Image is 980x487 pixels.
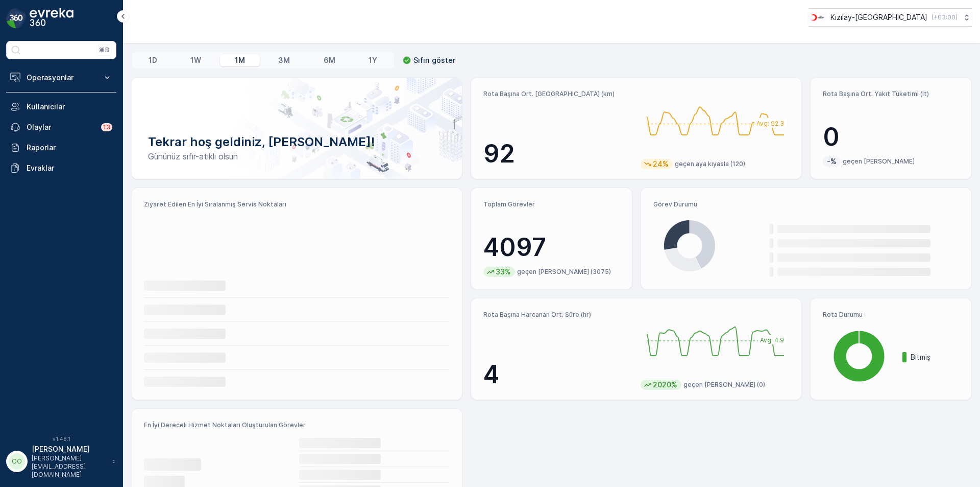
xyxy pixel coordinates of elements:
p: -% [826,156,838,167]
p: Kızılay-[GEOGRAPHIC_DATA] [830,12,927,22]
p: Rota Durumu [823,311,959,319]
p: Sıfırı göster [413,55,455,65]
p: Evraklar [27,163,112,173]
a: Raporlar [6,137,116,158]
p: Rota Başına Harcanan Ort. Süre (hr) [483,311,632,319]
p: [PERSON_NAME][EMAIL_ADDRESS][DOMAIN_NAME] [32,454,107,479]
button: OO[PERSON_NAME][PERSON_NAME][EMAIL_ADDRESS][DOMAIN_NAME] [6,444,116,479]
a: Kullanıcılar [6,97,116,117]
button: Kızılay-[GEOGRAPHIC_DATA](+03:00) [808,8,972,27]
p: 6M [324,55,335,65]
p: geçen [PERSON_NAME] (3075) [517,268,611,276]
p: 1W [190,55,201,65]
p: 92 [483,138,632,169]
p: Rota Başına Ort. Yakıt Tüketimi (lt) [823,90,959,98]
p: geçen [PERSON_NAME] [843,157,915,166]
p: 13 [103,123,110,131]
img: k%C4%B1z%C4%B1lay.png [808,12,826,23]
p: Tekrar hoş geldiniz, [PERSON_NAME]! [148,134,446,150]
div: OO [9,453,25,470]
a: Evraklar [6,158,116,178]
p: ⌘B [99,46,109,54]
p: Ziyaret Edilen En İyi Sıralanmış Servis Noktaları [144,200,450,208]
p: Görev Durumu [653,200,959,208]
p: 0 [823,122,959,152]
p: geçen [PERSON_NAME] (0) [683,381,765,389]
button: Operasyonlar [6,67,116,88]
p: 1M [235,55,245,65]
p: geçen aya kıyasla (120) [675,160,745,168]
p: Gününüz sıfır-atıklı olsun [148,150,446,163]
p: 1Y [369,55,377,65]
p: 2020% [652,380,678,390]
p: 33% [495,267,512,277]
p: 24% [652,159,670,169]
p: Rota Başına Ort. [GEOGRAPHIC_DATA] (km) [483,90,632,98]
p: Bitmiş [911,352,959,362]
img: logo_dark-DEwI_e13.png [30,8,73,29]
p: [PERSON_NAME] [32,444,107,454]
p: ( +03:00 ) [932,13,958,21]
a: Olaylar13 [6,117,116,137]
p: Operasyonlar [27,73,96,83]
p: 3M [278,55,290,65]
p: 4 [483,359,632,390]
p: Toplam Görevler [483,200,620,208]
span: v 1.48.1 [6,436,116,442]
img: logo [6,8,27,29]
p: En İyi Dereceli Hizmet Noktaları Oluşturulan Görevler [144,421,450,429]
p: Olaylar [27,122,95,132]
p: 4097 [483,232,620,263]
p: Raporlar [27,143,112,153]
p: 1D [149,55,157,65]
p: Kullanıcılar [27,102,112,112]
